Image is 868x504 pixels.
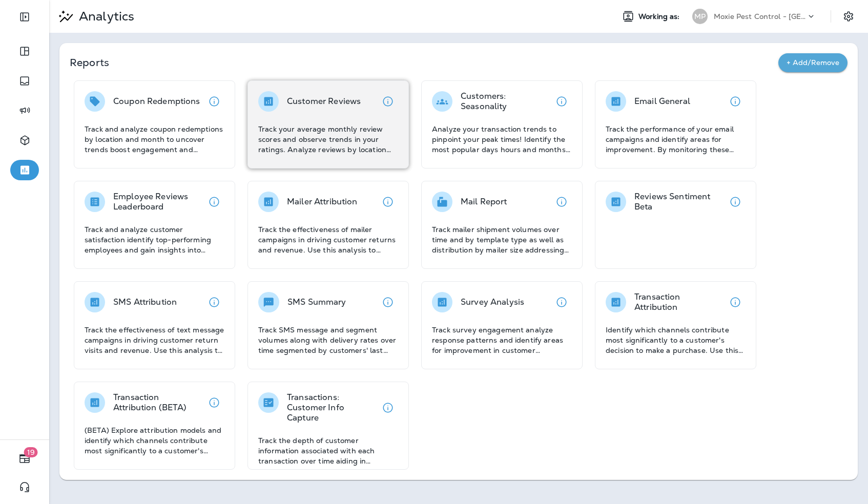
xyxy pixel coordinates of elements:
[714,12,806,20] p: Moxie Pest Control - [GEOGRAPHIC_DATA]
[258,224,398,255] p: Track the effectiveness of mailer campaigns in driving customer returns and revenue. Use this ana...
[85,425,224,456] p: (BETA) Explore attribution models and identify which channels contribute most significantly to a ...
[75,9,134,24] p: Analytics
[378,397,398,418] button: View details
[204,292,224,312] button: View details
[85,325,224,355] p: Track the effectiveness of text message campaigns in driving customer return visits and revenue. ...
[287,96,361,107] p: Customer Reviews
[778,53,848,72] button: + Add/Remove
[551,91,572,112] button: View details
[10,7,39,27] button: Expand Sidebar
[258,435,398,466] p: Track the depth of customer information associated with each transaction over time aiding in asse...
[551,292,572,312] button: View details
[839,7,858,26] button: Settings
[461,297,524,307] p: Survey Analysis
[85,224,224,255] p: Track and analyze customer satisfaction identify top-performing employees and gain insights into ...
[692,9,708,24] div: MP
[287,197,358,207] p: Mailer Attribution
[287,297,346,307] p: SMS Summary
[113,297,177,307] p: SMS Attribution
[725,91,746,112] button: View details
[634,96,690,107] p: Email General
[725,292,746,312] button: View details
[551,192,572,212] button: View details
[204,91,224,112] button: View details
[638,12,682,21] span: Working as:
[204,192,224,212] button: View details
[10,448,39,469] button: 19
[24,447,38,457] span: 19
[432,224,572,255] p: Track mailer shipment volumes over time and by template type as well as distribution by mailer si...
[606,325,746,355] p: Identify which channels contribute most significantly to a customer's decision to make a purchase...
[70,55,778,70] p: Reports
[634,192,725,212] p: Reviews Sentiment Beta
[258,325,398,355] p: Track SMS message and segment volumes along with delivery rates over time segmented by customers'...
[432,124,572,155] p: Analyze your transaction trends to pinpoint your peak times! Identify the most popular days hours...
[113,392,204,413] p: Transaction Attribution (BETA)
[378,91,398,112] button: View details
[378,192,398,212] button: View details
[461,197,507,207] p: Mail Report
[432,325,572,355] p: Track survey engagement analyze response patterns and identify areas for improvement in customer ...
[85,124,224,155] p: Track and analyze coupon redemptions by location and month to uncover trends boost engagement and...
[287,392,378,423] p: Transactions: Customer Info Capture
[634,292,725,312] p: Transaction Attribution
[378,292,398,312] button: View details
[113,96,200,107] p: Coupon Redemptions
[606,124,746,155] p: Track the performance of your email campaigns and identify areas for improvement. By monitoring t...
[204,392,224,413] button: View details
[725,192,746,212] button: View details
[113,192,204,212] p: Employee Reviews Leaderboard
[461,91,551,112] p: Customers: Seasonality
[258,124,398,155] p: Track your average monthly review scores and observe trends in your ratings. Analyze reviews by l...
